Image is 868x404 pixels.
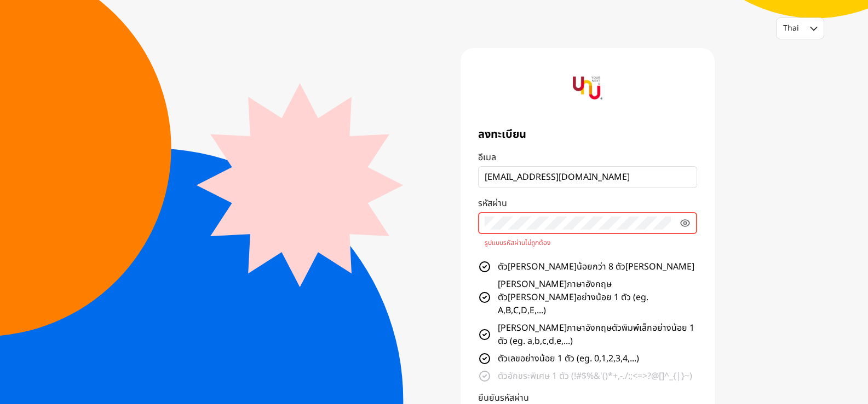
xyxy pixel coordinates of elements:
[498,352,639,365] span: ตัวเลขอย่างน้อย 1 ตัว (eg. 0,1,2,3,4,...)
[485,171,691,184] input: อีเมล
[783,23,803,34] div: Thai
[498,370,692,383] span: ตัวอักขระพิเศษ 1 ตัว (!#$%&'()*+,-./:;<=>?@[]^_{|}~)
[478,197,507,210] p: รหัสผ่าน
[498,278,697,317] span: [PERSON_NAME]ภาษาอังกฤษตัว[PERSON_NAME]อย่างน้อย 1 ตัว (eg. A,B,C,D,E,...)
[485,216,671,230] input: รหัสผ่านรูปแบบรหัสผ่านไม่ถูกต้อง
[478,127,697,142] span: ลงทะเบียน
[498,321,697,348] span: [PERSON_NAME]ภาษาอังกฤษตัวพิมพ์เล็กอย่างน้อย 1 ตัว (eg. a,b,c,d,e,...)
[573,73,602,103] img: yournextu-logo-vertical-compact-v2.png
[478,151,496,164] p: อีเมล
[485,238,691,247] p: รูปแบบรหัสผ่านไม่ถูกต้อง
[498,260,694,273] span: ตัว[PERSON_NAME]น้อยกว่า 8 ตัว[PERSON_NAME]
